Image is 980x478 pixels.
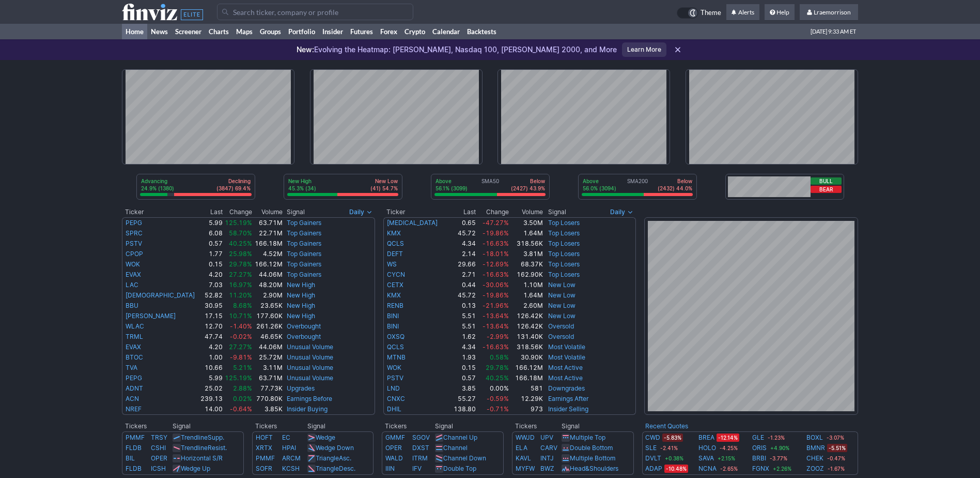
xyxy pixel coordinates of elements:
[570,444,613,452] a: Double Bottom
[483,250,509,258] span: -18.01%
[253,270,283,280] td: 44.06M
[126,364,137,371] a: TVA
[645,432,660,443] a: CWD
[483,260,509,268] span: -12.69%
[297,44,617,55] p: Evolving the Heatmap: [PERSON_NAME], Nasdaq 100, [PERSON_NAME] 2000, and More
[387,260,397,268] a: WS
[126,353,143,361] a: BTOC
[316,465,355,472] a: TriangleDesc.
[509,217,544,228] td: 3.50M
[126,454,135,462] a: BIL
[645,443,657,453] a: SLE
[199,238,223,249] td: 0.57
[548,395,588,402] a: Earnings After
[448,311,476,321] td: 5.51
[434,177,546,193] div: SMA50
[385,434,405,441] a: GMMF
[229,291,252,299] span: 11.20%
[570,454,615,462] a: Multiple Bottom
[509,301,544,311] td: 2.60M
[387,322,399,330] a: BINI
[509,238,544,249] td: 318.56K
[199,249,223,259] td: 1.77
[253,259,283,270] td: 166.12M
[516,454,531,462] a: KAVL
[483,302,509,309] span: -21.96%
[181,444,208,452] span: Trendline
[429,24,463,39] a: Calendar
[316,444,354,452] a: Wedge Down
[199,311,223,321] td: 17.15
[199,270,223,280] td: 4.20
[448,249,476,259] td: 2.14
[126,384,143,392] a: ADNT
[387,384,400,392] a: LND
[511,185,545,192] p: (2427) 43.9%
[253,321,283,332] td: 261.26K
[287,343,333,351] a: Unusual Volume
[509,363,544,373] td: 166.12M
[752,443,767,453] a: ORIS
[385,454,403,462] a: WALD
[658,177,692,185] p: Below
[126,229,143,237] a: SPRC
[387,333,405,340] a: OXSQ
[287,322,321,330] a: Overbought
[387,271,405,278] a: CYCN
[540,434,553,441] a: UPV
[287,395,332,402] a: Earnings Before
[287,281,315,289] a: New High
[199,217,223,228] td: 5.99
[548,333,574,340] a: Oversold
[645,422,688,430] b: Recent Quotes
[287,240,321,247] a: Top Gainers
[509,259,544,270] td: 68.37K
[126,374,142,382] a: PEPG
[486,364,509,371] span: 29.78%
[483,312,509,320] span: -13.64%
[347,207,375,217] button: Signals interval
[540,465,554,472] a: BWZ
[287,312,315,320] a: New High
[412,444,429,452] a: DXST
[509,228,544,238] td: 1.64M
[287,208,305,216] span: Signal
[151,454,167,462] a: OPER
[256,24,285,39] a: Groups
[448,363,476,373] td: 0.15
[387,291,401,299] a: KMX
[448,373,476,383] td: 0.57
[548,208,566,216] span: Signal
[233,302,252,309] span: 8.68%
[448,207,476,217] th: Last
[548,312,575,320] a: New Low
[509,311,544,321] td: 126.42K
[448,301,476,311] td: 0.13
[199,352,223,363] td: 1.00
[387,343,404,351] a: QCLS
[151,465,166,472] a: ICSH
[483,229,509,237] span: -19.86%
[253,238,283,249] td: 166.18M
[387,240,404,247] a: QCLS
[435,177,468,185] p: Above
[387,229,401,237] a: KMX
[811,186,842,193] button: Bear
[126,250,143,258] a: CPOP
[570,434,605,441] a: Multiple Top
[443,444,468,452] a: Channel
[181,434,208,441] span: Trendline
[622,42,666,57] a: Learn More
[256,465,272,472] a: SOFR
[448,290,476,301] td: 45.72
[412,465,422,472] a: IFV
[287,271,321,278] a: Top Gainers
[509,290,544,301] td: 1.64M
[126,444,142,452] a: FLDB
[287,384,315,392] a: Upgrades
[548,240,580,247] a: Top Losers
[448,332,476,342] td: 1.62
[347,24,377,39] a: Futures
[199,280,223,290] td: 7.03
[126,240,142,247] a: PSTV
